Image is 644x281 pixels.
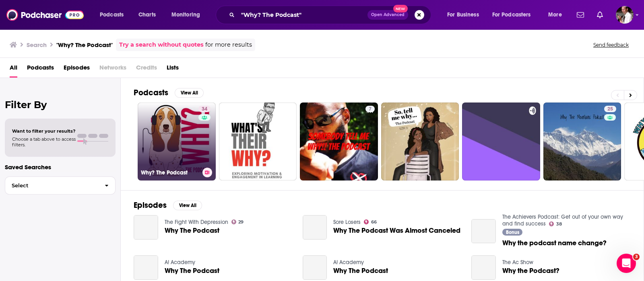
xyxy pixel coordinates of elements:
[173,201,202,210] button: View All
[202,105,207,113] span: 34
[165,267,219,274] a: Why The Podcast
[371,13,405,17] span: Open Advanced
[231,219,244,224] a: 29
[6,7,84,23] img: Podchaser - Follow, Share and Rate Podcasts
[205,40,252,49] span: for more results
[364,219,377,224] a: 66
[64,61,90,78] a: Episodes
[616,6,634,24] span: Logged in as Quarto
[502,213,623,227] a: The Achievers Podcast: Get out of your own way and find success
[369,105,372,113] span: 7
[223,6,439,24] div: Search podcasts, credits, & more...
[371,220,377,224] span: 66
[171,9,200,21] span: Monitoring
[447,9,479,21] span: For Business
[442,8,489,21] button: open menu
[175,88,204,98] button: View All
[134,215,158,240] a: Why The Podcast
[591,41,631,48] button: Send feedback
[333,219,361,226] a: Sore Losers
[5,99,116,111] h2: Filter By
[471,255,496,280] a: Why the Podcast?
[134,200,202,210] a: EpisodesView All
[56,41,113,49] h3: "Why? The Podcast"
[119,40,204,49] a: Try a search without quotes
[616,6,634,24] img: User Profile
[27,41,47,49] h3: Search
[5,183,98,188] span: Select
[133,8,161,21] a: Charts
[487,8,543,21] button: open menu
[134,200,167,210] h2: Episodes
[604,106,616,112] a: 25
[633,254,640,260] span: 3
[141,169,199,176] h3: Why? The Podcast
[165,259,195,266] a: A! Academy
[594,8,606,22] a: Show notifications dropdown
[556,222,562,226] span: 38
[502,259,533,266] a: The Ac Show
[134,88,168,98] h2: Podcasts
[94,8,134,21] button: open menu
[492,9,531,21] span: For Podcasters
[303,255,327,280] a: Why The Podcast
[238,8,367,21] input: Search podcasts, credits, & more...
[136,61,157,78] span: Credits
[549,222,562,226] a: 38
[543,8,572,21] button: open menu
[471,219,496,244] a: Why the podcast name change?
[303,215,327,240] a: Why The Podcast Was Almost Canceled
[300,103,378,180] a: 7
[238,220,244,224] span: 29
[548,9,562,21] span: More
[165,227,219,234] a: Why The Podcast
[574,8,587,22] a: Show notifications dropdown
[134,88,204,98] a: PodcastsView All
[198,106,211,112] a: 34
[134,255,158,280] a: Why The Podcast
[12,136,76,148] span: Choose a tab above to access filters.
[138,103,216,180] a: 34Why? The Podcast
[165,219,228,226] a: The Fight With Depression
[100,9,124,21] span: Podcasts
[5,163,116,171] p: Saved Searches
[502,240,607,246] a: Why the podcast name change?
[27,61,54,78] a: Podcasts
[365,106,375,112] a: 7
[617,254,636,273] iframe: Intercom live chat
[333,227,460,234] a: Why The Podcast Was Almost Canceled
[506,230,519,235] span: Bonus
[333,259,364,266] a: A! Academy
[99,61,126,78] span: Networks
[616,6,634,24] button: Show profile menu
[10,61,17,78] a: All
[543,103,621,180] a: 25
[166,8,211,21] button: open menu
[502,267,559,274] a: Why the Podcast?
[607,105,613,113] span: 25
[333,267,388,274] a: Why The Podcast
[5,176,116,195] button: Select
[393,5,408,12] span: New
[167,61,179,78] a: Lists
[12,128,76,134] span: Want to filter your results?
[138,9,156,21] span: Charts
[367,10,408,20] button: Open AdvancedNew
